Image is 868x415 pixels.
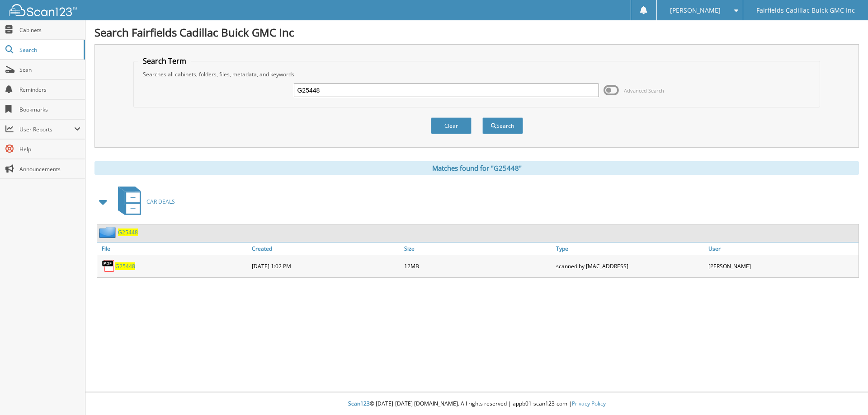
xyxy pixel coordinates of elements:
a: User [706,242,859,255]
span: Scan [19,66,80,74]
div: [PERSON_NAME] [706,257,859,275]
div: © [DATE]-[DATE] [DOMAIN_NAME]. All rights reserved | appb01-scan123-com | [85,393,868,415]
a: Created [250,242,402,255]
img: PDF.png [102,259,115,273]
a: Privacy Policy [572,400,606,407]
span: CAR DEALS [146,198,175,205]
button: Search [482,117,523,134]
span: Scan123 [348,400,370,407]
a: G25448 [115,262,135,270]
span: User Reports [19,126,74,133]
span: Fairfields Cadillac Buick GMC Inc [756,8,855,13]
a: Size [402,242,554,255]
span: Bookmarks [19,106,80,113]
button: Clear [431,117,472,134]
a: File [97,242,250,255]
div: Searches all cabinets, folders, files, metadata, and keywords [138,70,816,78]
a: Type [554,242,706,255]
a: G25448 [118,228,138,236]
span: Reminders [19,86,80,93]
a: CAR DEALS [113,184,175,219]
span: Search [19,46,79,54]
span: Cabinets [19,26,80,34]
h1: Search Fairfields Cadillac Buick GMC Inc [94,25,859,40]
legend: Search Term [138,56,191,66]
span: Announcements [19,165,80,173]
div: [DATE] 1:02 PM [250,257,402,275]
img: scan123-logo-white.svg [9,4,77,16]
span: Advanced Search [624,87,664,94]
div: scanned by [MAC_ADDRESS] [554,257,706,275]
span: Help [19,145,80,153]
div: Matches found for "G25448" [94,161,859,175]
div: 12MB [402,257,554,275]
img: folder2.png [99,227,118,238]
span: [PERSON_NAME] [670,8,721,13]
